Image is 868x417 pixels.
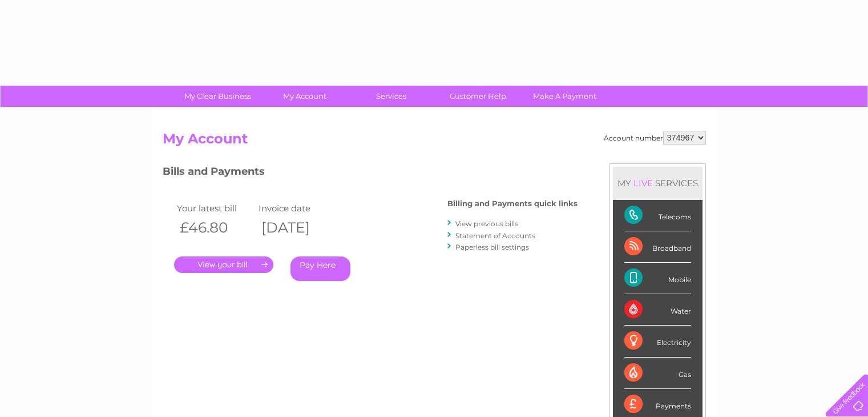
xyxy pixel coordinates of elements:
[624,326,691,357] div: Electricity
[171,86,265,107] a: My Clear Business
[257,86,352,107] a: My Account
[624,263,691,294] div: Mobile
[624,200,691,231] div: Telecoms
[624,294,691,326] div: Water
[455,231,535,240] a: Statement of Accounts
[518,86,612,107] a: Make A Payment
[624,358,691,389] div: Gas
[290,256,350,281] a: Pay Here
[624,231,691,263] div: Broadband
[431,86,525,107] a: Customer Help
[455,243,529,251] a: Paperless bill settings
[174,201,256,216] td: Your latest bill
[344,86,438,107] a: Services
[631,178,655,189] div: LIVE
[174,256,273,273] a: .
[163,131,706,153] h2: My Account
[256,201,338,216] td: Invoice date
[604,131,706,145] div: Account number
[163,163,578,183] h3: Bills and Payments
[447,199,578,208] h4: Billing and Payments quick links
[613,167,703,199] div: MY SERVICES
[174,216,256,239] th: £46.80
[455,219,518,228] a: View previous bills
[256,216,338,239] th: [DATE]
